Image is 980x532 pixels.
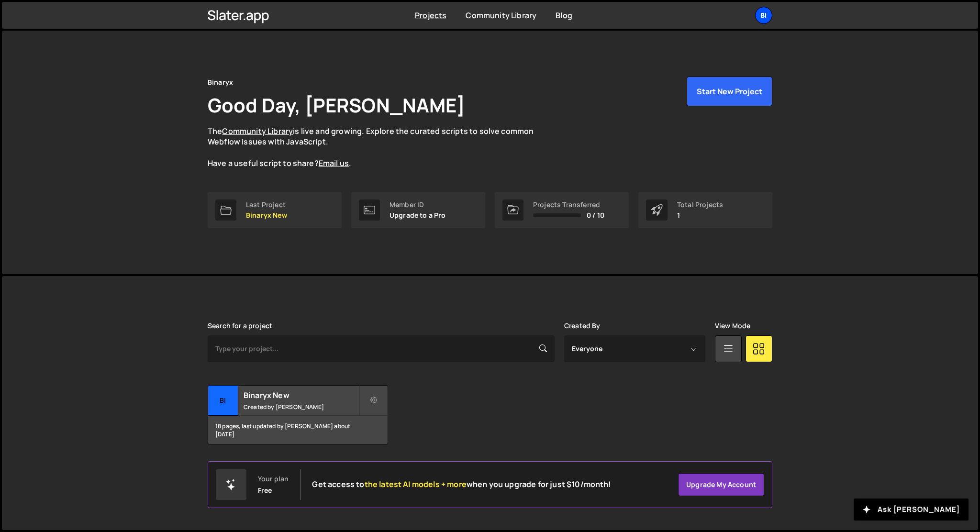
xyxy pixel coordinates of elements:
[677,201,723,209] div: Total Projects
[415,10,446,21] a: Projects
[244,390,359,400] h2: Binaryx New
[687,77,772,106] button: Start New Project
[533,201,604,209] div: Projects Transferred
[715,322,750,330] label: View Mode
[755,7,772,24] a: Bi
[587,211,604,219] span: 0 / 10
[246,201,287,209] div: Last Project
[854,499,969,521] button: Ask [PERSON_NAME]
[678,473,764,496] a: Upgrade my account
[365,479,467,489] span: the latest AI models + more
[208,92,465,118] h1: Good Day, [PERSON_NAME]
[208,385,388,445] a: Bi Binaryx New Created by [PERSON_NAME] 18 pages, last updated by [PERSON_NAME] about [DATE]
[222,126,293,136] a: Community Library
[208,126,552,169] p: The is live and growing. Explore the curated scripts to solve common Webflow issues with JavaScri...
[564,322,601,330] label: Created By
[319,158,349,168] a: Email us
[208,335,555,362] input: Type your project...
[258,487,272,494] div: Free
[466,10,536,21] a: Community Library
[258,475,289,483] div: Your plan
[312,480,611,489] h2: Get access to when you upgrade for just $10/month!
[677,211,723,219] p: 1
[208,77,233,88] div: Binaryx
[208,386,238,416] div: Bi
[390,201,446,209] div: Member ID
[208,322,272,330] label: Search for a project
[244,403,359,411] small: Created by [PERSON_NAME]
[208,192,342,228] a: Last Project Binaryx New
[208,416,388,444] div: 18 pages, last updated by [PERSON_NAME] about [DATE]
[390,211,446,219] p: Upgrade to a Pro
[246,211,287,219] p: Binaryx New
[556,10,572,21] a: Blog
